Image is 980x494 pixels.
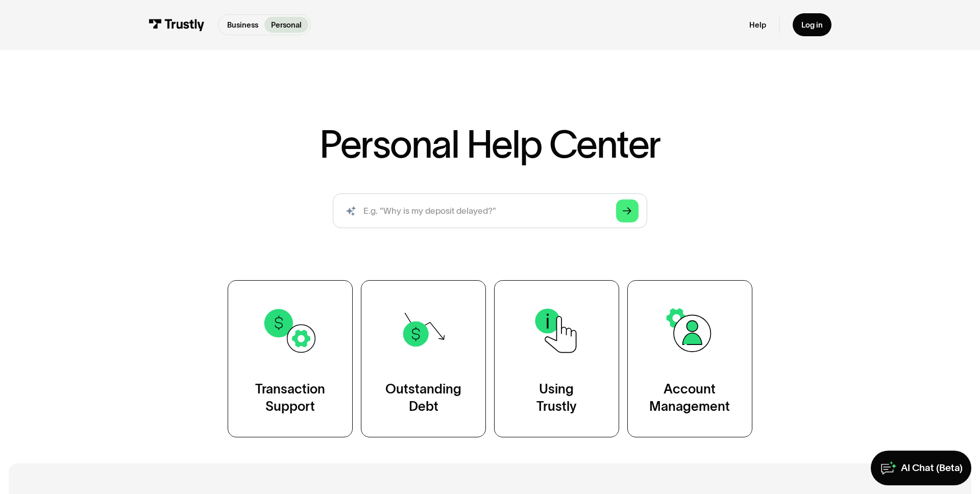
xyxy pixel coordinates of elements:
a: AI Chat (Beta) [871,451,971,485]
p: Personal [271,19,302,31]
a: TransactionSupport [228,280,353,437]
div: Account Management [649,381,730,415]
div: Transaction Support [255,381,325,415]
a: Log in [793,13,831,36]
a: UsingTrustly [494,280,619,437]
div: Using Trustly [536,381,577,415]
p: Business [227,19,258,31]
h1: Personal Help Center [320,126,660,163]
a: Help [749,20,766,30]
input: search [333,193,647,228]
a: OutstandingDebt [361,280,486,437]
div: Outstanding Debt [385,381,461,415]
div: AI Chat (Beta) [901,462,963,475]
form: Search [333,193,647,228]
a: Personal [264,17,308,33]
div: Log in [801,20,823,30]
a: AccountManagement [627,280,752,437]
a: Business [220,17,264,33]
img: Trustly Logo [149,19,205,31]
